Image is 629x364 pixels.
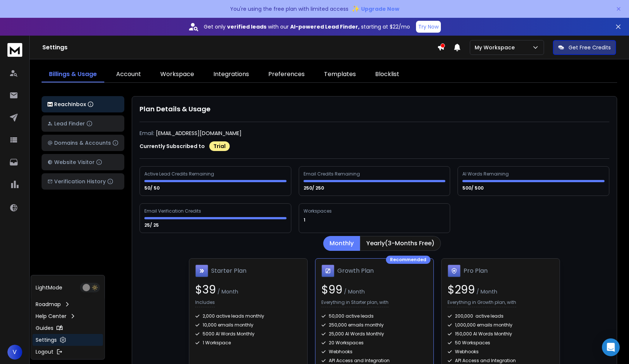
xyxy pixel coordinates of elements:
[144,222,160,228] p: 25/ 25
[195,299,215,307] p: Includes
[144,185,161,191] p: 50/ 50
[195,265,208,277] img: Starter Plan icon
[156,129,242,137] p: [EMAIL_ADDRESS][DOMAIN_NAME]
[386,256,430,264] div: Recommended
[36,336,57,344] p: Settings
[553,40,616,55] button: Get Free Credits
[361,5,399,13] span: Upgrade Now
[321,340,427,346] div: 20 Workspaces
[211,266,246,275] h1: Starter Plan
[140,142,205,150] p: Currently Subscribed to
[321,299,389,307] p: Everything in Starter plan, with
[321,349,427,355] div: Webhooks
[7,43,22,57] img: logo
[42,43,437,52] h1: Settings
[448,322,554,328] div: 1,000,000 emails monthly
[602,338,620,356] div: Open Intercom Messenger
[448,331,554,337] div: 150,000 AI Words Monthly
[140,129,154,137] p: Email:
[33,322,103,334] a: Guides
[209,141,230,151] div: Trial
[351,4,360,14] span: ✨
[418,23,439,30] p: Try Now
[42,115,124,132] button: Lead Finder
[304,185,325,191] p: 250/ 250
[195,340,301,346] div: 1 Workspace
[144,208,202,214] div: Email Verification Credits
[448,265,461,277] img: Pro Plan icon
[351,1,399,16] button: ✨Upgrade Now
[7,345,22,360] button: V
[321,322,427,328] div: 250,000 emails monthly
[448,358,554,364] div: API Access and Integration
[343,288,365,295] span: / Month
[368,67,407,82] a: Blocklist
[360,236,441,251] button: Yearly(3-Months Free)
[462,185,485,191] p: 500/ 500
[321,358,427,364] div: API Access and Integration
[33,310,103,322] a: Help Center
[42,96,124,112] button: ReachInbox
[321,282,343,298] span: $ 99
[216,288,238,295] span: / Month
[144,171,215,177] div: Active Lead Credits Remaining
[195,282,216,298] span: $ 39
[230,5,348,13] p: You're using the free plan with limited access
[321,331,427,337] div: 25,000 AI Words Monthly
[42,173,124,190] button: Verification History
[463,266,488,275] h1: Pro Plan
[321,313,427,319] div: 50,000 active leads
[195,331,301,337] div: 5000 AI Words Monthly
[448,349,554,355] div: Webhooks
[475,44,518,51] p: My Workspace
[36,284,62,291] p: Light Mode
[36,312,66,320] p: Help Center
[448,313,554,319] div: 200,000 active leads
[448,340,554,346] div: 50 Workspaces
[140,104,609,114] h1: Plan Details & Usage
[195,313,301,319] div: 2,000 active leads monthly
[290,23,360,30] strong: AI-powered Lead Finder,
[462,171,510,177] div: AI Words Remaining
[36,301,61,308] p: Roadmap
[304,208,333,214] div: Workspaces
[475,288,497,295] span: / Month
[323,236,360,251] button: Monthly
[195,322,301,328] div: 10,000 emails monthly
[42,67,104,82] a: Billings & Usage
[416,21,441,33] button: Try Now
[36,324,53,332] p: Guides
[36,348,53,355] p: Logout
[261,67,312,82] a: Preferences
[33,334,103,346] a: Settings
[448,299,516,307] p: Everything in Growth plan, with
[321,265,334,277] img: Growth Plan icon
[569,44,611,51] p: Get Free Credits
[206,67,256,82] a: Integrations
[33,298,103,310] a: Roadmap
[337,266,374,275] h1: Growth Plan
[317,67,363,82] a: Templates
[227,23,266,30] strong: verified leads
[42,154,124,170] button: Website Visitor
[304,217,307,223] p: 1
[448,282,475,298] span: $ 299
[42,135,124,151] button: Domains & Accounts
[47,102,53,107] img: logo
[304,171,361,177] div: Email Credits Remaining
[109,67,148,82] a: Account
[204,23,410,30] p: Get only with our starting at $22/mo
[153,67,202,82] a: Workspace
